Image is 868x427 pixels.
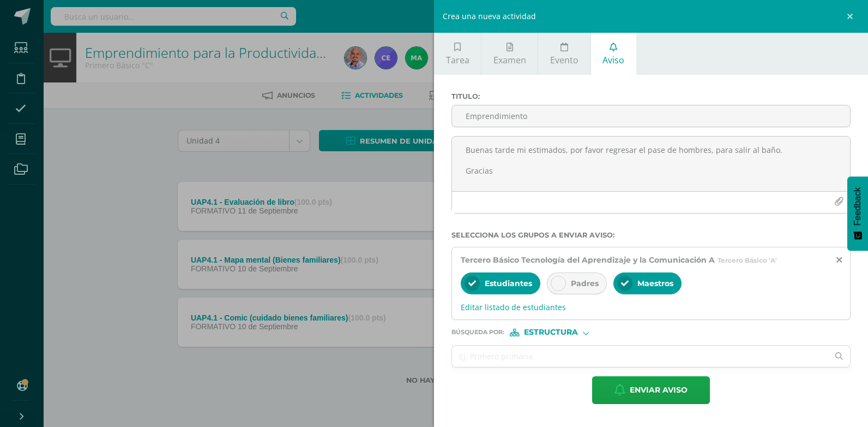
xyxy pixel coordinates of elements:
textarea: Buenas tarde mi estimados, por favor regresar el pase de hombres, para salir al baño. Gracias [452,137,850,191]
span: Padres [571,278,599,288]
span: Aviso [602,54,624,66]
input: Ej. Primero primaria [452,346,828,367]
a: Tarea [434,33,481,75]
input: Titulo [452,105,850,127]
a: Evento [538,33,590,75]
span: Enviar aviso [630,377,688,404]
span: Estructura [524,329,578,335]
span: Editar listado de estudiantes [461,302,841,312]
button: Feedback - Mostrar encuesta [847,176,868,251]
a: Aviso [591,33,636,75]
button: Enviar aviso [592,376,710,404]
span: Maestros [637,278,673,288]
span: Evento [550,54,578,66]
span: Tercero Básico Tecnología del Aprendizaje y la Comunicación A [461,255,715,265]
span: Tercero Básico 'A' [718,256,777,264]
span: Búsqueda por : [451,329,504,335]
a: Examen [481,33,538,75]
span: Examen [493,54,526,66]
label: Titulo : [451,92,851,100]
span: Feedback [853,187,863,226]
div: [object Object] [510,329,592,336]
label: Selecciona los grupos a enviar aviso : [451,231,851,239]
span: Estudiantes [485,278,532,288]
span: Tarea [446,54,469,66]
